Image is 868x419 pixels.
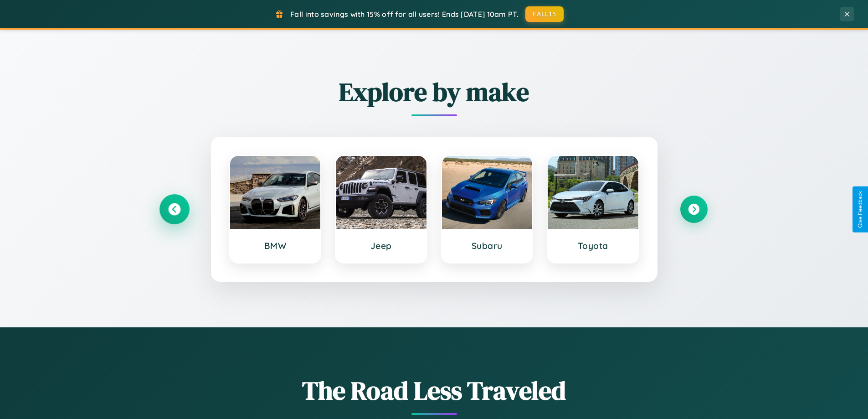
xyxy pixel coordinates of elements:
[557,240,629,251] h3: Toyota
[161,373,708,408] h1: The Road Less Traveled
[290,10,519,19] span: Fall into savings with 15% off for all users! Ends [DATE] 10am PT.
[525,6,564,22] button: FALL15
[345,240,417,251] h3: Jeep
[161,74,708,109] h2: Explore by make
[239,240,312,251] h3: BMW
[451,240,524,251] h3: Subaru
[857,191,863,228] div: Give Feedback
